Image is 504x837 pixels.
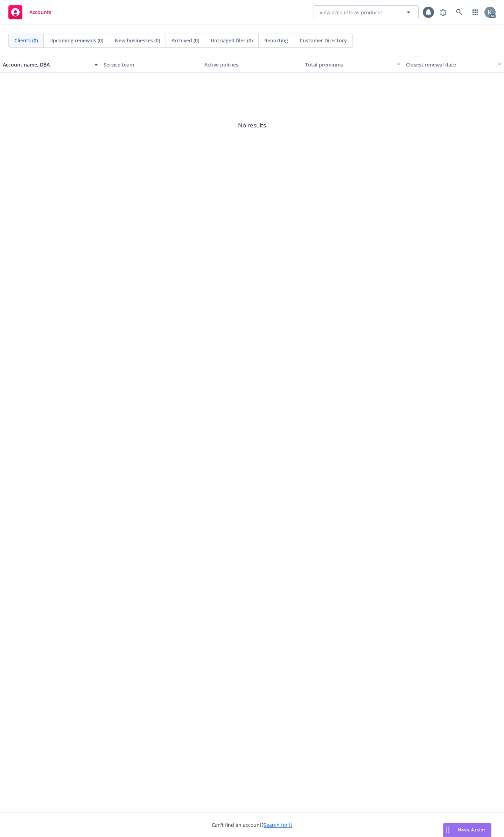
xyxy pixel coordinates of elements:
span: Archived (0) [171,37,199,44]
span: New businesses (0) [115,37,160,44]
div: Service team [104,61,199,68]
a: Search [452,5,466,19]
button: Service team [101,56,202,73]
a: Search for it [264,822,292,828]
a: Switch app [468,5,482,19]
span: Nova Assist [458,827,485,833]
button: Total premiums [302,56,403,73]
div: Account name, DBA [3,61,90,68]
span: Can't find an account? [212,821,292,829]
div: Active policies [204,61,300,68]
a: Accounts [6,2,54,22]
button: Active policies [202,56,302,73]
span: Accounts [29,9,51,15]
a: Report a Bug [436,5,450,19]
span: Customer Directory [300,37,347,44]
span: Reporting [264,37,288,44]
span: View accounts as producer... [320,9,387,16]
button: View accounts as producer... [314,5,419,19]
span: Clients (0) [14,37,38,44]
div: Total premiums [305,61,393,68]
div: Drag to move [443,823,452,837]
button: Closest renewal date [403,56,504,73]
span: Untriaged files (0) [211,37,253,44]
img: photo [484,7,496,18]
div: Closest renewal date [406,61,493,68]
span: Upcoming renewals (0) [49,37,103,44]
button: Nova Assist [443,823,491,837]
